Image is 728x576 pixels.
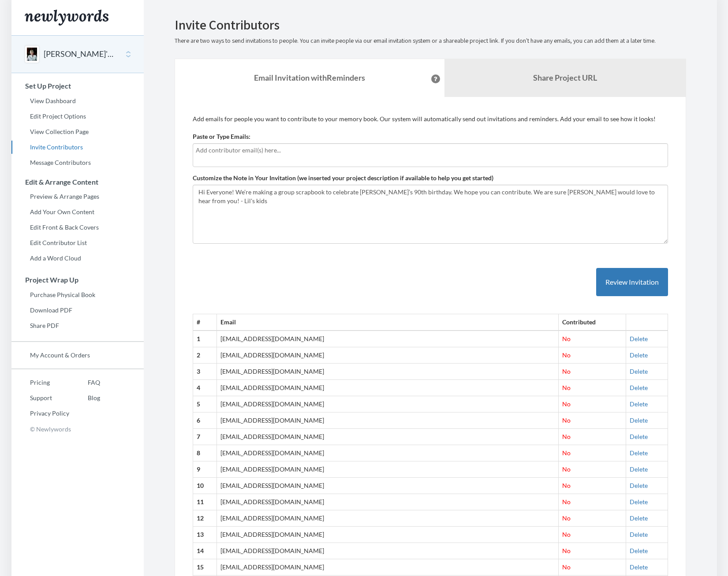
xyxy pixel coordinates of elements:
a: Delete [630,547,648,554]
span: No [562,514,571,522]
h3: Set Up Project [12,82,144,90]
td: [EMAIL_ADDRESS][DOMAIN_NAME] [217,429,559,445]
th: 7 [193,429,217,445]
th: 5 [193,396,217,412]
td: [EMAIL_ADDRESS][DOMAIN_NAME] [217,380,559,396]
a: Delete [630,563,648,571]
td: [EMAIL_ADDRESS][DOMAIN_NAME] [217,559,559,576]
a: Delete [630,449,648,457]
th: 15 [193,559,217,576]
a: Privacy Policy [11,407,69,420]
a: View Dashboard [11,94,144,108]
a: Delete [630,416,648,424]
a: Blog [69,391,100,405]
th: 6 [193,412,217,429]
td: [EMAIL_ADDRESS][DOMAIN_NAME] [217,461,559,478]
td: [EMAIL_ADDRESS][DOMAIN_NAME] [217,364,559,380]
span: No [562,563,571,571]
a: Pricing [11,376,69,389]
a: Delete [630,368,648,375]
a: View Collection Page [11,125,144,138]
th: 11 [193,494,217,510]
h3: Edit & Arrange Content [12,178,144,186]
button: Review Invitation [596,268,668,297]
a: Delete [630,400,648,408]
td: [EMAIL_ADDRESS][DOMAIN_NAME] [217,510,559,527]
td: [EMAIL_ADDRESS][DOMAIN_NAME] [217,478,559,494]
span: No [562,531,571,538]
label: Customize the Note in Your Invitation (we inserted your project description if available to help ... [193,174,493,182]
td: [EMAIL_ADDRESS][DOMAIN_NAME] [217,527,559,543]
td: [EMAIL_ADDRESS][DOMAIN_NAME] [217,396,559,412]
th: 2 [193,347,217,364]
span: No [562,498,571,505]
td: [EMAIL_ADDRESS][DOMAIN_NAME] [217,412,559,429]
h2: Invite Contributors [175,18,686,32]
span: No [562,482,571,489]
span: No [562,384,571,391]
th: Email [217,314,559,331]
textarea: Hi Everyone! We’re making a group scrapbook to celebrate [PERSON_NAME]’s 90th birthday. We hope y... [193,185,668,244]
a: Message Contributors [11,156,144,169]
span: No [562,351,571,359]
input: Add contributor email(s) here... [196,145,665,155]
a: Delete [630,335,648,342]
a: Delete [630,465,648,473]
a: Delete [630,482,648,489]
span: No [562,465,571,473]
a: Delete [630,514,648,522]
button: [PERSON_NAME]'s 90th Birthday [44,48,115,60]
a: Edit Project Options [11,110,144,123]
a: My Account & Orders [11,349,144,362]
a: Delete [630,498,648,505]
th: 10 [193,478,217,494]
th: # [193,314,217,331]
p: © Newlywords [11,422,144,436]
span: No [562,335,571,342]
a: Preview & Arrange Pages [11,190,144,203]
a: Add Your Own Content [11,205,144,219]
span: No [562,449,571,457]
a: FAQ [69,376,100,389]
b: Share Project URL [533,73,597,82]
th: 9 [193,461,217,478]
th: 3 [193,364,217,380]
th: 13 [193,527,217,543]
th: 1 [193,331,217,347]
a: Add a Word Cloud [11,252,144,265]
a: Purchase Physical Book [11,288,144,301]
th: Contributed [559,314,626,331]
th: 8 [193,445,217,461]
label: Paste or Type Emails: [193,132,250,141]
a: Share PDF [11,319,144,332]
p: There are two ways to send invitations to people. You can invite people via our email invitation ... [175,37,686,45]
a: Delete [630,433,648,440]
a: Support [11,391,69,405]
p: Add emails for people you want to contribute to your memory book. Our system will automatically s... [193,115,668,123]
th: 14 [193,543,217,559]
a: Edit Contributor List [11,236,144,249]
span: No [562,416,571,424]
td: [EMAIL_ADDRESS][DOMAIN_NAME] [217,445,559,461]
a: Delete [630,531,648,538]
td: [EMAIL_ADDRESS][DOMAIN_NAME] [217,331,559,347]
h3: Project Wrap Up [12,276,144,284]
span: No [562,368,571,375]
span: No [562,433,571,440]
span: No [562,400,571,408]
td: [EMAIL_ADDRESS][DOMAIN_NAME] [217,543,559,559]
th: 12 [193,510,217,527]
td: [EMAIL_ADDRESS][DOMAIN_NAME] [217,494,559,510]
a: Invite Contributors [11,141,144,154]
strong: Email Invitation with Reminders [254,73,365,82]
a: Download PDF [11,304,144,317]
span: No [562,547,571,554]
td: [EMAIL_ADDRESS][DOMAIN_NAME] [217,347,559,364]
a: Edit Front & Back Covers [11,221,144,234]
th: 4 [193,380,217,396]
a: Delete [630,351,648,359]
img: Newlywords logo [25,10,108,26]
a: Delete [630,384,648,391]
